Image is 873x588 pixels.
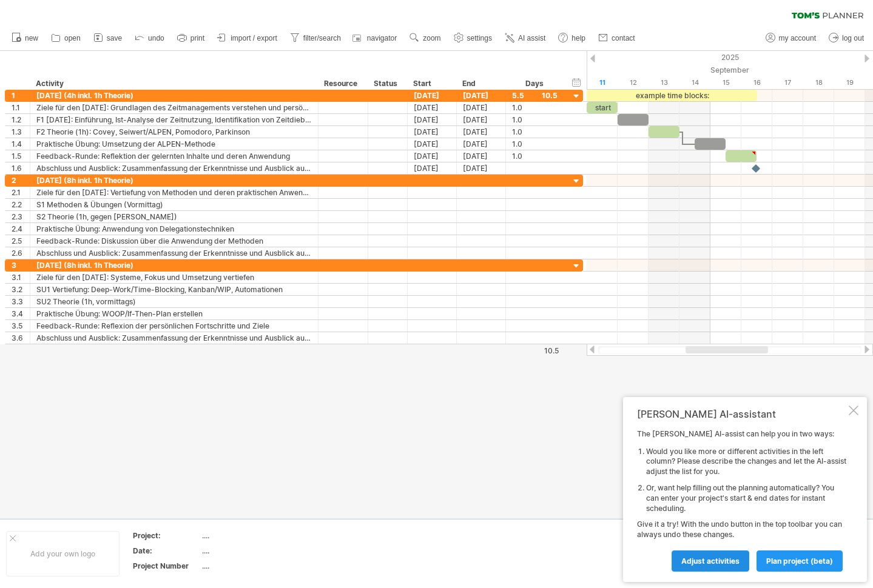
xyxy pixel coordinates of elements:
[649,76,679,89] div: Saturday, 13 September 2025
[842,34,864,42] span: log out
[571,34,585,42] span: help
[451,30,496,46] a: settings
[12,320,30,332] div: 3.5
[202,530,304,541] div: ....
[512,126,558,138] div: 1.0
[612,34,635,42] span: contact
[679,76,710,89] div: Sunday, 14 September 2025
[36,162,312,174] div: Abschluss und Ausblick: Zusammenfassung der Erkenntnisse und Ausblick auf den nächsten Tag
[408,126,457,138] div: [DATE]
[512,138,558,150] div: 1.0
[12,247,30,259] div: 2.6
[36,126,312,138] div: F2 Theorie (1h): Covey, Seiwert/ALPEN, Pomodoro, Parkinson
[502,30,549,46] a: AI assist
[148,34,164,42] span: undo
[107,34,122,42] span: save
[36,247,312,259] div: Abschluss und Ausblick: Zusammenfassung der Erkenntnisse und Ausblick auf den nächsten Tag
[12,175,30,186] div: 2
[423,34,440,42] span: zoom
[462,78,499,90] div: End
[457,150,506,162] div: [DATE]
[36,78,311,90] div: Activity
[467,34,492,42] span: settings
[637,429,846,571] div: The [PERSON_NAME] AI-assist can help you in two ways: Give it a try! With the undo button in the ...
[36,235,312,247] div: Feedback-Runde: Diskussion über die Anwendung der Methoden
[772,76,803,89] div: Wednesday, 17 September 2025
[555,30,589,46] a: help
[637,408,846,420] div: [PERSON_NAME] AI-assistant
[595,30,639,46] a: contact
[36,308,312,319] div: Praktische Übung: WOOP/If-Then-Plan erstellen
[303,34,341,42] span: filter/search
[408,162,457,174] div: [DATE]
[512,90,558,101] div: 5.5
[36,150,312,162] div: Feedback-Runde: Reflektion der gelernten Inhalte und deren Anwendung
[12,284,30,295] div: 3.2
[6,531,120,576] div: Add your own logo
[408,90,457,101] div: [DATE]
[12,211,30,222] div: 2.3
[367,34,397,42] span: navigator
[202,546,304,556] div: ....
[12,235,30,247] div: 2.5
[214,30,281,46] a: import / export
[672,550,749,572] a: Adjust activities
[287,30,345,46] a: filter/search
[36,138,312,150] div: Praktische Übung: Umsetzung der ALPEN-Methode
[406,30,444,46] a: zoom
[48,30,84,46] a: open
[133,561,200,571] div: Project Number
[64,34,81,42] span: open
[507,346,559,355] div: 10.5
[36,90,312,101] div: [DATE] (4h inkl. 1h Theorie)
[36,296,312,307] div: SU2 Theorie (1h, vormittags)
[779,34,816,42] span: my account
[518,34,545,42] span: AI assist
[618,76,649,89] div: Friday, 12 September 2025
[757,550,843,572] a: plan project (beta)
[512,102,558,113] div: 1.0
[457,138,506,150] div: [DATE]
[12,259,30,271] div: 3
[12,150,30,162] div: 1.5
[587,90,757,101] div: example time blocks:
[36,320,312,332] div: Feedback-Runde: Reflexion der persönlichen Fortschritte und Ziele
[12,114,30,125] div: 1.2
[25,34,38,42] span: new
[505,78,563,90] div: Days
[803,76,834,89] div: Thursday, 18 September 2025
[36,102,312,113] div: Ziele für den [DATE]: Grundlagen des Zeitmanagements verstehen und persönliche Zeitmanagement-Tec...
[174,30,208,46] a: print
[681,556,740,566] span: Adjust activities
[413,78,450,90] div: Start
[36,187,312,198] div: Ziele für den [DATE]: Vertiefung von Methoden und deren praktischen Anwendungen
[457,114,506,125] div: [DATE]
[12,199,30,210] div: 2.2
[36,199,312,210] div: S1 Methoden & Übungen (Vormittag)
[12,90,30,101] div: 1
[512,114,558,125] div: 1.0
[36,114,312,125] div: F1 [DATE]: Einführung, Ist-Analyse der Zeitnutzung, Identifikation von Zeitdieben, Grundlagen des...
[763,30,820,46] a: my account
[202,561,304,571] div: ....
[741,76,772,89] div: Tuesday, 16 September 2025
[457,126,506,138] div: [DATE]
[351,30,400,46] a: navigator
[231,34,277,42] span: import / export
[646,447,846,477] li: Would you like more or different activities in the left column? Please describe the changes and l...
[834,76,865,89] div: Friday, 19 September 2025
[408,114,457,125] div: [DATE]
[12,296,30,307] div: 3.3
[408,102,457,113] div: [DATE]
[374,78,400,90] div: Status
[12,102,30,113] div: 1.1
[457,102,506,113] div: [DATE]
[36,332,312,344] div: Abschluss und Ausblick: Zusammenfassung der Erkenntnisse und Ausblick auf den nächsten Tag
[408,150,457,162] div: [DATE]
[12,162,30,174] div: 1.6
[512,150,558,162] div: 1.0
[133,546,200,556] div: Date:
[826,30,868,46] a: log out
[587,102,618,113] div: start
[36,272,312,283] div: Ziele für den [DATE]: Systeme, Fokus und Umsetzung vertiefen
